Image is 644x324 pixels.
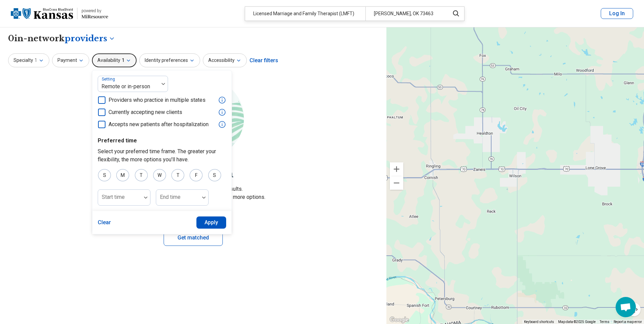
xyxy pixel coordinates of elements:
a: Get matched [164,230,223,246]
a: Blue Cross Blue Shield Kansaspowered by [11,5,108,22]
button: Care options [65,33,115,44]
div: powered by [81,8,108,14]
div: T [171,169,184,181]
div: Open chat [616,297,636,317]
div: S [208,169,221,181]
p: Preferred time [98,137,226,145]
a: Terms (opens in new tab) [600,320,610,324]
button: Accessibility [203,53,247,67]
span: Currently accepting new clients [109,108,182,116]
span: 1 [34,57,37,64]
button: Availability1 [92,53,137,67]
span: 1 [122,57,124,64]
button: Log In [601,8,633,19]
div: T [135,169,148,181]
button: Apply [196,216,226,229]
div: Clear filters [249,52,278,69]
span: Map data ©2025 Google [558,320,596,324]
p: Select your preferred time frame. The greater your flexibility, the more options you'll have. [98,147,226,164]
img: Blue Cross Blue Shield Kansas [11,5,73,22]
h1: 0 in-network [8,33,115,44]
span: Accepts new patients after hospitalization [109,120,209,129]
button: Clear [98,216,111,229]
span: providers [65,33,107,44]
span: Providers who practice in multiple states [109,96,206,104]
button: Zoom in [390,162,403,176]
label: Start time [102,194,125,200]
p: Sorry, your search didn’t return any results. Try removing filters or changing location to see mo... [8,185,378,201]
label: End time [160,194,181,200]
div: F [190,169,202,181]
button: Identity preferences [139,53,200,67]
div: Licensed Marriage and Family Therapist (LMFT) [245,7,365,21]
button: Payment [52,53,89,67]
label: Setting [102,77,116,82]
div: W [153,169,166,181]
h2: Let's try again [8,166,378,181]
button: Zoom out [390,176,403,190]
div: S [98,169,111,181]
div: M [116,169,129,181]
button: Specialty1 [8,53,49,67]
a: Report a map error [614,320,642,324]
div: [PERSON_NAME], OK 73463 [365,7,446,21]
